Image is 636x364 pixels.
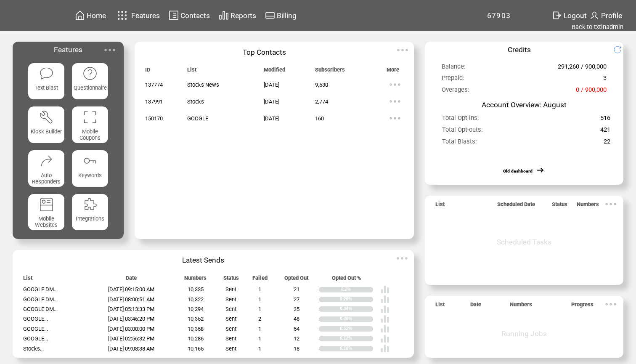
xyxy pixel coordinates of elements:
a: Mobile Websites [28,194,65,231]
a: Home [74,9,107,22]
span: Keywords [78,172,102,178]
span: Scheduled Date [497,201,535,211]
span: Numbers [577,201,599,211]
span: Stocks... [23,345,44,352]
img: poll%20-%20white.svg [380,344,390,353]
span: Sent [225,306,236,312]
span: 27 [294,296,299,303]
img: ellypsis.svg [394,42,411,58]
span: 10,165 [188,345,204,352]
div: 0.18% [340,346,373,351]
span: List [23,275,32,285]
a: Reports [217,9,257,22]
span: Logout [564,11,587,20]
span: Kiosk Builder [31,128,62,135]
span: Balance: [442,63,466,74]
img: questionnaire.svg [82,66,97,81]
img: features.svg [115,8,130,22]
span: Total Opt-ins: [442,114,479,125]
span: Contacts [180,11,210,20]
span: List [435,201,445,211]
img: poll%20-%20white.svg [380,285,390,294]
div: 0.34% [340,306,373,312]
span: 21 [294,286,299,292]
img: keywords.svg [82,153,97,168]
span: 10,286 [188,335,204,342]
span: 10,358 [188,326,204,332]
span: [DATE] 08:00:51 AM [108,296,154,303]
span: [DATE] 09:08:38 AM [108,345,154,352]
a: Questionnaire [72,63,109,100]
span: 9,530 [315,82,328,88]
img: ellypsis.svg [602,196,619,213]
a: Integrations [72,194,109,231]
span: 2,774 [315,98,328,105]
img: poll%20-%20white.svg [380,295,390,304]
span: Sent [225,335,236,342]
span: Top Contacts [243,48,286,56]
span: [DATE] [264,98,279,105]
span: Account Overview: August [482,101,567,109]
span: 35 [294,306,299,312]
span: 137991 [145,98,163,105]
span: Prepaid: [442,74,464,85]
span: 54 [294,326,299,332]
div: 0.12% [340,336,373,341]
span: Date [470,301,481,311]
span: Status [552,201,567,211]
span: Sent [225,316,236,322]
span: [DATE] 03:46:20 PM [108,316,154,322]
span: 12 [294,335,299,342]
span: 150170 [145,115,163,122]
span: Text Blast [34,85,58,91]
span: 1 [258,296,261,303]
span: Auto Responders [32,172,61,185]
span: Sent [225,286,236,292]
img: poll%20-%20white.svg [380,305,390,314]
img: text-blast.svg [39,66,54,81]
img: auto-responders.svg [39,153,54,168]
span: Latest Sends [182,256,224,264]
span: List [187,66,196,77]
a: Auto Responders [28,150,65,187]
span: 421 [600,126,610,137]
img: ellypsis.svg [394,250,411,267]
span: [DATE] 03:00:00 PM [108,326,154,332]
img: poll%20-%20white.svg [380,334,390,343]
span: 3 [603,74,607,85]
img: ellypsis.svg [387,76,403,93]
span: Profile [601,11,622,20]
span: 516 [600,114,610,125]
span: Total Opt-outs: [442,126,483,137]
span: 291,260 / 900,000 [558,63,607,74]
span: [DATE] [264,82,279,88]
img: mobile-websites.svg [39,197,54,212]
a: Old dashboard [503,168,533,174]
span: GOOGLE DM... [23,306,58,312]
span: Home [87,11,106,20]
span: 10,352 [188,316,204,322]
span: 22 [604,138,610,149]
span: 2 [258,316,261,322]
span: List [435,301,445,311]
span: 160 [315,115,324,122]
span: Stocks [187,98,204,105]
span: [DATE] [264,115,279,122]
img: ellypsis.svg [101,42,118,58]
img: poll%20-%20white.svg [380,324,390,333]
span: Features [131,11,160,20]
div: 0.2% [341,287,373,292]
span: 10,322 [188,296,204,303]
span: Numbers [184,275,207,285]
span: Opted Out [284,275,308,285]
span: Mobile Websites [35,215,58,228]
a: Profile [588,9,623,22]
span: 0 / 900,000 [576,86,607,97]
img: ellypsis.svg [602,296,619,313]
span: Sent [225,296,236,303]
span: 67903 [487,11,511,20]
span: Date [126,275,137,285]
img: home.svg [75,10,85,21]
img: ellypsis.svg [387,93,403,110]
span: Numbers [510,301,532,311]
